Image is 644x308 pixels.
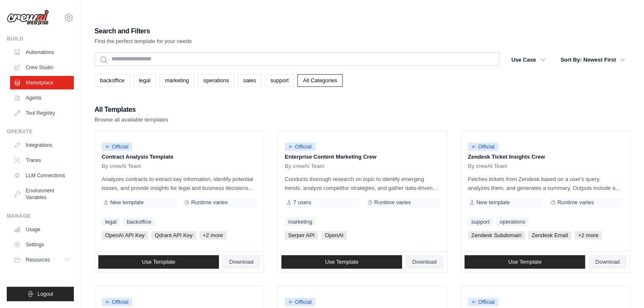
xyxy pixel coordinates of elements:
[26,257,50,263] span: Resources
[10,154,74,167] a: Traces
[10,61,74,74] a: Crew Studio
[7,287,74,301] button: Logout
[10,238,74,251] a: Settings
[10,184,74,204] a: Environment Variables
[10,253,74,267] button: Resources
[7,128,74,135] div: Operate
[7,10,49,26] img: Logo
[10,106,74,120] a: Tool Registry
[7,35,74,42] div: Build
[38,291,53,297] span: Logout
[10,169,74,182] a: LLM Connections
[10,138,74,152] a: Integrations
[10,46,74,59] a: Automations
[10,223,74,236] a: Usage
[7,213,74,219] div: Manage
[10,91,74,105] a: Agents
[10,76,74,89] a: Marketplace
